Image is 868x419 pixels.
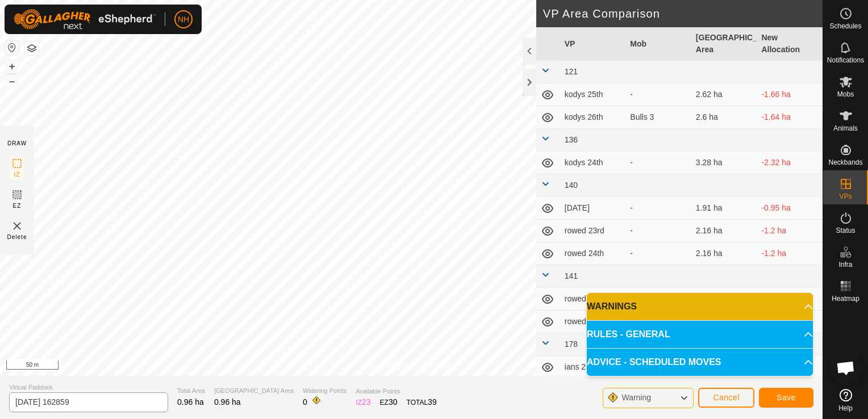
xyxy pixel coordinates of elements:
span: Warning [621,393,651,402]
td: rowed 24th [560,242,626,265]
span: Animals [833,125,858,132]
button: Map Layers [25,41,39,55]
span: Available Points [356,387,436,396]
img: VP [10,219,24,233]
td: kodys 25th [560,83,626,106]
span: EZ [13,202,22,210]
span: Total Area [177,386,205,396]
p-accordion-header: WARNINGS [587,293,813,320]
td: rowed 23rd [560,220,626,242]
a: Privacy Policy [366,361,409,371]
td: -1.64 ha [757,106,823,129]
span: Watering Points [303,386,347,396]
td: kodys 26th [560,106,626,129]
span: 140 [565,181,578,190]
span: 0.96 ha [214,397,241,407]
td: -2.32 ha [757,152,823,174]
div: - [630,202,687,214]
td: -1.2 ha [757,242,823,265]
td: -1.2 ha [757,220,823,242]
span: 23 [362,397,371,407]
span: Status [836,227,855,234]
span: NH [178,14,189,26]
td: ians 25th [560,356,626,379]
td: 2.62 ha [691,83,757,106]
div: TOTAL [407,396,437,408]
td: -2.06 ha [757,288,823,311]
div: Open chat [829,351,863,385]
th: VP [560,27,626,61]
td: 1.91 ha [691,197,757,220]
td: 3.28 ha [691,152,757,174]
div: Bulls 3 [630,111,687,123]
button: + [5,60,19,73]
td: [DATE] [560,197,626,220]
div: - [630,225,687,237]
td: 3.02 ha [691,288,757,311]
td: 2.16 ha [691,220,757,242]
td: kodys 24th [560,152,626,174]
span: 30 [389,397,398,407]
a: Contact Us [423,361,456,371]
div: EZ [380,396,398,408]
span: Mobs [837,91,854,98]
span: Schedules [829,23,861,30]
button: – [5,74,19,88]
span: Notifications [827,57,864,64]
span: 178 [565,340,578,349]
td: 2.16 ha [691,242,757,265]
span: Help [838,405,853,412]
th: [GEOGRAPHIC_DATA] Area [691,27,757,61]
span: Delete [7,233,27,241]
span: ADVICE - SCHEDULED MOVES [587,355,721,369]
td: rowed 25th [560,288,626,311]
td: -0.95 ha [757,197,823,220]
td: 2.6 ha [691,106,757,129]
span: RULES - GENERAL [587,328,670,341]
span: 121 [565,67,578,76]
h2: VP Area Comparison [543,7,823,20]
span: 39 [428,397,437,407]
div: - [630,248,687,259]
td: rowed 26th [560,311,626,333]
td: -1.66 ha [757,83,823,106]
th: Mob [625,27,691,61]
button: Reset Map [5,41,19,55]
a: Help [823,384,868,416]
span: VPs [839,193,852,200]
button: Save [759,388,813,408]
span: 0 [303,397,307,407]
p-accordion-header: ADVICE - SCHEDULED MOVES [587,349,813,376]
span: Virtual Paddock [9,383,168,392]
span: Heatmap [832,295,859,302]
span: Save [777,393,796,402]
span: [GEOGRAPHIC_DATA] Area [214,386,294,396]
span: 0.96 ha [177,397,204,407]
span: 136 [565,135,578,144]
span: 141 [565,271,578,280]
th: New Allocation [757,27,823,61]
span: Cancel [713,393,740,402]
div: - [630,157,687,169]
div: - [630,89,687,100]
span: Neckbands [828,159,862,166]
button: Cancel [698,388,754,408]
div: DRAW [7,139,27,148]
img: Gallagher Logo [14,9,156,30]
span: WARNINGS [587,300,637,313]
span: Infra [838,261,852,268]
span: IZ [14,170,20,179]
p-accordion-header: RULES - GENERAL [587,321,813,348]
div: IZ [356,396,370,408]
